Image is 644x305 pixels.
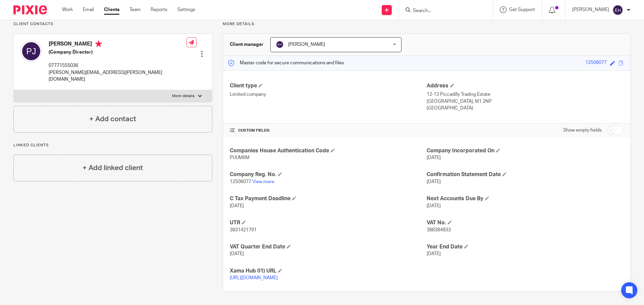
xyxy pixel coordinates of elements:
h4: + Add contact [89,114,136,124]
span: [DATE] [230,204,244,208]
h4: UTR [230,219,427,226]
p: Limited company [230,91,427,98]
p: Linked clients [13,143,212,148]
i: Primary [95,41,102,47]
p: [PERSON_NAME][EMAIL_ADDRESS][PERSON_NAME][DOMAIN_NAME] [49,69,186,83]
span: [DATE] [230,251,244,256]
p: [PERSON_NAME] [572,6,609,13]
span: 388384833 [427,228,451,232]
p: 12-13 Piccadilly Trading Estate [427,91,624,98]
h4: Next Accounts Due By [427,195,624,202]
h4: VAT No. [427,219,624,226]
h4: C Tax Payment Deadline [230,195,427,202]
span: Get Support [509,7,535,12]
h4: CUSTOM FIELDS [230,128,427,133]
h5: (Company Director) [49,49,186,56]
img: svg%3E [612,5,623,15]
img: svg%3E [20,41,42,62]
img: Pixie [13,5,47,14]
h4: Client type [230,82,427,89]
a: Email [83,6,94,13]
a: Reports [151,6,167,13]
p: More details [223,21,631,27]
a: [URL][DOMAIN_NAME] [230,276,278,280]
h4: Address [427,82,624,89]
h4: Xama Hub 01) URL [230,268,427,275]
h4: Company Reg. No. [230,171,427,178]
span: 3831421791 [230,228,257,232]
p: 07771555036 [49,62,186,69]
p: Master code for secure communications and files [228,60,344,66]
h4: + Add linked client [83,163,143,173]
h3: Client manager [230,41,264,48]
p: Client contacts [13,21,212,27]
img: svg%3E [276,41,284,49]
a: Team [129,6,141,13]
span: PUUM6M [230,155,250,160]
a: Work [62,6,73,13]
h4: Company Incorporated On [427,147,624,154]
a: Settings [177,6,195,13]
h4: Year End Date [427,243,624,250]
a: View more [252,179,274,184]
span: [DATE] [427,155,441,160]
span: [DATE] [427,204,441,208]
p: More details [172,93,195,99]
h4: Confirmation Statement Date [427,171,624,178]
h4: VAT Quarter End Date [230,243,427,250]
span: 12506077 [230,179,251,184]
label: Show empty fields [563,127,602,134]
h4: [PERSON_NAME] [49,41,186,49]
span: [PERSON_NAME] [288,42,325,47]
span: [DATE] [427,179,441,184]
p: [GEOGRAPHIC_DATA], M1 2NP [427,98,624,105]
a: Clients [104,6,119,13]
span: [DATE] [427,251,441,256]
p: [GEOGRAPHIC_DATA] [427,105,624,111]
div: 12506077 [585,59,607,67]
h4: Companies House Authentication Code [230,147,427,154]
input: Search [412,8,473,14]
